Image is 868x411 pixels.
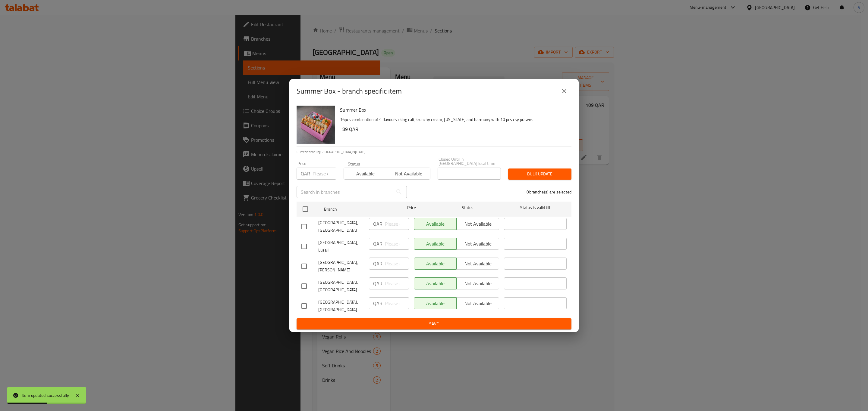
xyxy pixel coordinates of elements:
[340,106,567,114] h6: Summer Box
[387,168,430,180] button: Not available
[527,189,571,195] p: 0 branche(s) are selected
[318,239,364,254] span: [GEOGRAPHIC_DATA], Lusail
[385,218,409,230] input: Please enter price
[318,298,364,314] span: [GEOGRAPHIC_DATA], [GEOGRAPHIC_DATA]
[373,280,382,287] p: QAR
[22,392,69,399] div: Item updated successfully
[508,168,571,180] button: Bulk update
[373,300,382,307] p: QAR
[385,297,409,309] input: Please enter price
[324,205,387,213] span: Branch
[385,258,409,270] input: Please enter price
[385,277,409,289] input: Please enter price
[297,86,402,96] h2: Summer Box - branch specific item
[385,238,409,250] input: Please enter price
[344,168,387,180] button: Available
[389,169,428,178] span: Not available
[297,149,571,155] p: Current time in [GEOGRAPHIC_DATA] is [DATE]
[318,259,364,274] span: [GEOGRAPHIC_DATA], [PERSON_NAME]
[340,116,567,123] p: 16pcs combination of 4 flavours : king cali, krunchy cream, [US_STATE] and harmony with 10 pcs cs...
[513,170,567,178] span: Bulk update
[373,260,382,267] p: QAR
[373,240,382,247] p: QAR
[301,170,310,177] p: QAR
[504,204,567,212] span: Status is valid till
[318,279,364,294] span: [GEOGRAPHIC_DATA], [GEOGRAPHIC_DATA]
[346,169,385,178] span: Available
[436,204,499,212] span: Status
[313,168,336,180] input: Please enter price
[557,84,571,98] button: close
[297,186,393,198] input: Search in branches
[373,220,382,227] p: QAR
[318,219,364,234] span: [GEOGRAPHIC_DATA], [GEOGRAPHIC_DATA]
[392,204,432,212] span: Price
[301,320,567,328] span: Save
[297,106,335,144] img: Summer Box
[342,125,567,133] h6: 89 QAR
[297,318,571,329] button: Save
